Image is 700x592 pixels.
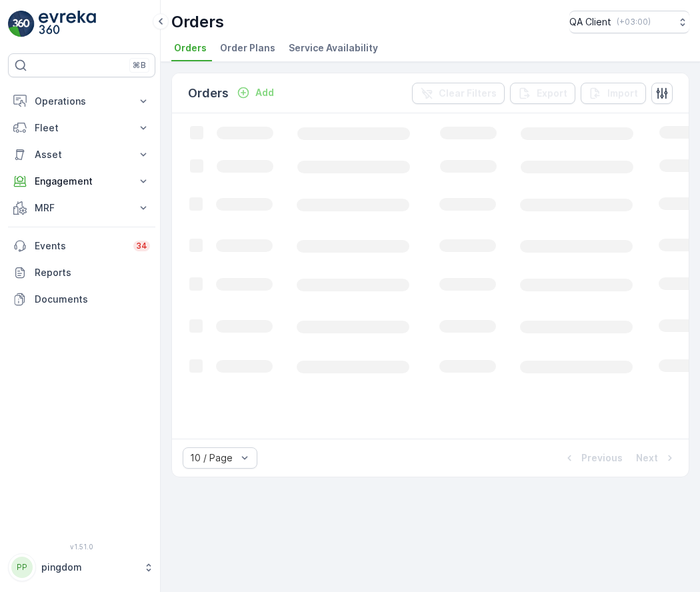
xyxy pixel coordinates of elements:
[35,293,150,306] p: Documents
[581,83,646,104] button: Import
[8,553,155,581] button: PPpingdom
[255,86,274,99] p: Add
[569,11,689,33] button: QA Client(+03:00)
[231,85,279,101] button: Add
[412,83,505,104] button: Clear Filters
[136,241,147,251] p: 34
[220,41,275,55] span: Order Plans
[537,87,567,100] p: Export
[510,83,575,104] button: Export
[8,286,155,313] a: Documents
[171,11,224,33] p: Orders
[41,561,137,574] p: pingdom
[8,168,155,195] button: Engagement
[35,148,129,161] p: Asset
[636,451,658,465] p: Next
[8,141,155,168] button: Asset
[35,201,129,215] p: MRF
[35,266,150,279] p: Reports
[174,41,207,55] span: Orders
[289,41,378,55] span: Service Availability
[133,60,146,71] p: ⌘B
[8,233,155,259] a: Events34
[39,11,96,37] img: logo_light-DOdMpM7g.png
[11,557,33,578] div: PP
[581,451,623,465] p: Previous
[188,84,229,103] p: Orders
[8,115,155,141] button: Fleet
[35,239,125,253] p: Events
[35,121,129,135] p: Fleet
[439,87,497,100] p: Clear Filters
[8,88,155,115] button: Operations
[8,259,155,286] a: Reports
[8,11,35,37] img: logo
[617,17,651,27] p: ( +03:00 )
[8,195,155,221] button: MRF
[607,87,638,100] p: Import
[8,543,155,551] span: v 1.51.0
[635,450,678,466] button: Next
[569,15,611,29] p: QA Client
[35,95,129,108] p: Operations
[561,450,624,466] button: Previous
[35,175,129,188] p: Engagement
